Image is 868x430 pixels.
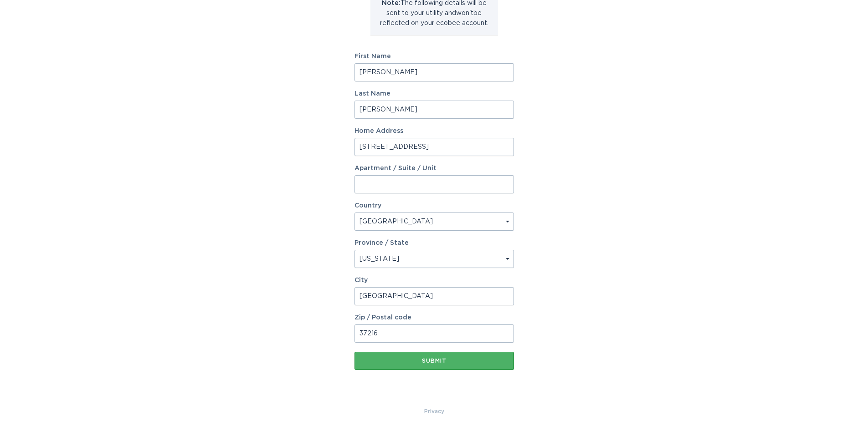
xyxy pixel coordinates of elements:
[354,314,514,321] label: Zip / Postal code
[354,91,514,97] label: Last Name
[359,358,509,364] div: Submit
[424,406,444,416] a: Privacy Policy & Terms of Use
[354,277,514,283] label: City
[354,165,514,172] label: Apartment / Suite / Unit
[354,352,514,370] button: Submit
[354,53,514,60] label: First Name
[354,128,514,134] label: Home Address
[354,240,409,246] label: Province / State
[354,202,381,209] label: Country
